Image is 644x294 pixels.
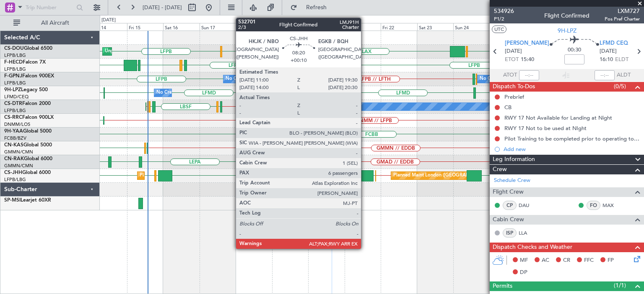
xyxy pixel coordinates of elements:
[105,45,243,58] div: Unplanned Maint [GEOGRAPHIC_DATA] ([GEOGRAPHIC_DATA])
[140,169,272,182] div: Planned Maint [GEOGRAPHIC_DATA] ([GEOGRAPHIC_DATA])
[156,87,176,99] div: No Crew
[504,125,587,132] div: RWY 17 Not to be used at NIght
[4,87,48,92] a: 9H-LPZLegacy 500
[587,201,600,210] div: FO
[605,15,640,23] span: Pos Pref Charter
[492,26,506,33] button: UTC
[602,202,621,209] a: MAX
[480,73,499,85] div: No Crew
[4,198,51,203] a: SP-MSILearjet 60XR
[308,23,345,31] div: Wed 20
[494,7,514,15] span: 534926
[605,7,640,15] span: LXM727
[504,146,640,153] div: Add new
[381,23,417,31] div: Fri 22
[503,71,517,79] span: ATOT
[493,187,524,197] span: Flight Crew
[494,15,514,23] span: P1/2
[4,107,26,114] a: LFPB/LBG
[4,149,33,155] a: GMMN/CMN
[493,215,524,225] span: Cabin Crew
[265,87,284,99] div: No Crew
[519,202,538,209] a: DAU
[4,46,52,51] a: CS-DOUGlobal 6500
[493,281,512,291] span: Permits
[4,46,24,51] span: CS-DOU
[4,176,26,183] a: LFPB/LBG
[417,23,454,31] div: Sat 23
[4,143,23,148] span: CN-KAS
[22,20,88,26] span: All Aircraft
[494,176,530,185] a: Schedule Crew
[236,23,272,31] div: Mon 18
[504,114,612,121] div: RWY 17 Not Available for Landing at Night
[493,155,535,164] span: Leg Information
[519,70,539,80] input: --:--
[200,23,236,31] div: Sun 17
[617,71,631,79] span: ALDT
[4,101,22,106] span: CS-DTR
[493,165,507,174] span: Crew
[542,256,549,265] span: AC
[4,170,22,175] span: CS-JHH
[519,229,538,237] a: LLA
[503,201,517,210] div: CP
[568,46,581,54] span: 00:30
[286,1,337,14] button: Refresh
[600,47,617,56] span: [DATE]
[505,39,549,48] span: [PERSON_NAME]
[453,23,490,31] div: Sun 24
[504,93,524,100] div: Prebrief
[26,1,74,14] input: Trip Number
[4,143,52,148] a: CN-KASGlobal 5000
[505,56,519,64] span: ETOT
[503,228,517,238] div: ISP
[299,5,334,10] span: Refresh
[4,60,23,65] span: F-HECD
[504,104,512,111] div: CB
[4,115,54,120] a: CS-RRCFalcon 900LX
[493,82,535,92] span: Dispatch To-Dos
[4,156,52,161] a: CN-RAKGlobal 6000
[101,17,116,24] div: [DATE]
[615,56,628,64] span: ELDT
[600,56,613,64] span: 16:10
[4,170,51,175] a: CS-JHHGlobal 6000
[252,45,384,58] div: Planned Maint [GEOGRAPHIC_DATA] ([GEOGRAPHIC_DATA])
[505,47,522,56] span: [DATE]
[9,16,91,30] button: All Aircraft
[584,256,594,265] span: FFC
[544,11,589,20] div: Flight Confirmed
[393,169,493,182] div: Planned Maint London ([GEOGRAPHIC_DATA])
[4,94,29,100] a: LFMD/CEQ
[4,121,30,128] a: DNMM/LOS
[520,256,528,265] span: MF
[285,59,417,72] div: Planned Maint [GEOGRAPHIC_DATA] ([GEOGRAPHIC_DATA])
[4,87,21,92] span: 9H-LPZ
[4,74,22,79] span: F-GPNJ
[4,80,26,86] a: LFPB/LBG
[4,52,26,59] a: LFPB/LBG
[4,129,23,134] span: 9H-YAA
[127,23,164,31] div: Fri 15
[558,26,576,35] span: 9H-LPZ
[4,101,51,106] a: CS-DTRFalcon 2000
[4,66,26,72] a: LFPB/LBG
[4,60,46,65] a: F-HECDFalcon 7X
[226,73,245,85] div: No Crew
[563,256,570,265] span: CR
[91,23,127,31] div: Thu 14
[4,129,52,134] a: 9H-YAAGlobal 5000
[614,281,626,290] span: (1/1)
[271,100,290,113] div: No Crew
[4,115,22,120] span: CS-RRC
[143,4,182,11] span: [DATE] - [DATE]
[4,156,24,161] span: CN-RAK
[504,135,640,142] div: Pilot Training to be completed prior to operating to LFMD
[4,74,54,79] a: F-GPNJFalcon 900EX
[614,82,626,91] span: (0/5)
[4,135,26,141] a: FCBB/BZV
[4,163,33,169] a: GMMN/CMN
[600,39,628,48] span: LFMD CEQ
[520,268,527,277] span: DP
